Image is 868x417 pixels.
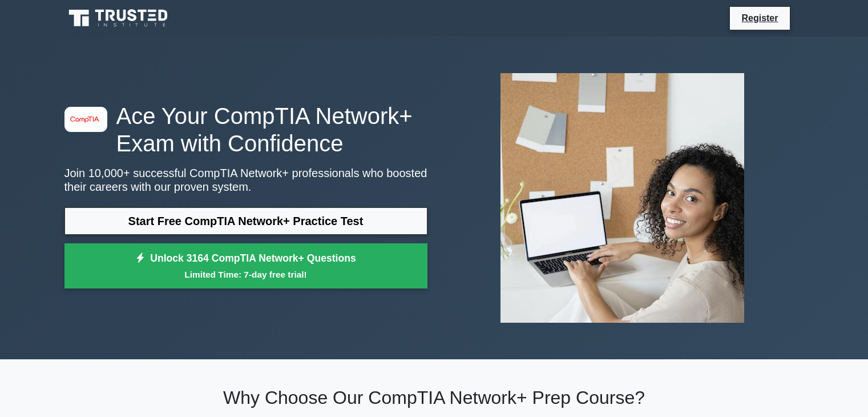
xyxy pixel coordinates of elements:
p: Join 10,000+ successful CompTIA Network+ professionals who boosted their careers with our proven ... [64,166,427,194]
a: Start Free CompTIA Network+ Practice Test [64,207,427,235]
h2: Why Choose Our CompTIA Network+ Prep Course? [64,387,804,408]
h1: Ace Your CompTIA Network+ Exam with Confidence [64,102,427,157]
a: Register [734,11,785,25]
small: Limited Time: 7-day free trial! [79,268,413,281]
a: Unlock 3164 CompTIA Network+ QuestionsLimited Time: 7-day free trial! [64,243,427,289]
